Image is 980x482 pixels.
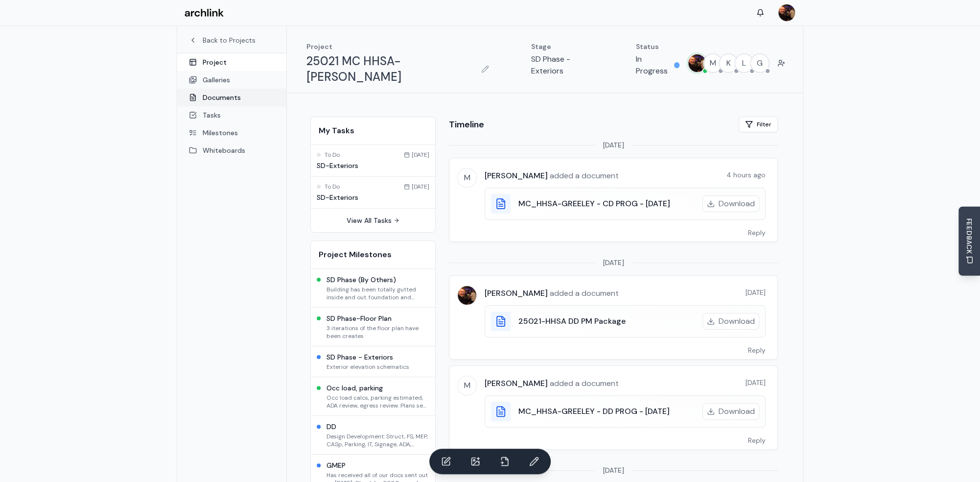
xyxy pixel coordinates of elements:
[548,378,619,388] span: added a document
[189,35,275,45] a: Back to Projects
[531,53,596,77] p: SD Phase - Exteriors
[964,218,974,254] span: FEEDBACK
[688,54,706,72] img: MARC JONES
[720,54,737,72] span: K
[449,118,484,131] h2: Timeline
[185,9,224,17] img: Archlink
[327,352,409,362] h3: SD Phase - Exteriors
[736,432,777,449] button: Reply
[778,4,795,21] img: MARC JONES
[603,465,624,475] span: [DATE]
[327,363,409,371] p: Exterior elevation schematics
[177,106,286,124] a: Tasks
[177,124,286,142] a: Milestones
[726,170,766,180] span: 4 hours ago
[177,89,286,106] a: Documents
[458,286,476,305] img: MARC JONES
[548,170,619,181] span: added a document
[177,71,286,89] a: Galleries
[347,216,399,225] a: View All Tasks
[719,315,755,327] span: Download
[327,422,429,432] h3: DD
[458,376,476,395] span: M
[327,313,429,323] h3: SD Phase-Floor Plan
[306,42,492,51] p: Project
[736,341,777,359] button: Reply
[746,378,766,387] span: [DATE]
[404,183,429,191] div: [DATE]
[704,54,722,72] span: M
[518,198,670,210] h3: MC_HHSA-GREELEY - CD PROG - [DATE]
[736,224,777,241] button: Reply
[327,275,429,285] h3: SD Phase (By Others)
[750,53,770,73] button: G
[485,170,548,181] span: [PERSON_NAME]
[177,142,286,159] a: Whiteboards
[719,406,755,417] span: Download
[327,383,429,393] h3: Occ load, parking
[687,53,707,73] button: MARC JONES
[702,313,759,330] button: Download
[703,53,723,73] button: M
[327,286,429,301] p: Building has been totally gutted inside and out. foundation and framing - walls and roof remain.
[327,460,429,470] h3: GMEP
[319,125,427,137] h2: My Tasks
[603,258,624,267] span: [DATE]
[635,42,679,51] p: Status
[746,288,766,297] span: [DATE]
[404,151,429,159] div: [DATE]
[485,288,548,298] span: [PERSON_NAME]
[306,53,474,85] h1: 25021 MC HHSA-[PERSON_NAME]
[485,378,548,388] span: [PERSON_NAME]
[317,193,429,202] h3: SD-Exteriors
[458,169,476,187] span: M
[177,53,286,71] a: Project
[702,403,759,420] button: Download
[635,53,670,77] p: In Progress
[319,249,427,261] h2: Project Milestones
[518,315,626,327] h3: 25021-HHSA DD PM Package
[958,207,980,276] button: Send Feedback
[325,151,340,159] span: To Do
[719,53,738,73] button: K
[702,195,759,212] button: Download
[603,140,624,150] span: [DATE]
[719,198,755,210] span: Download
[531,42,596,51] p: Stage
[548,288,619,298] span: added a document
[518,406,670,417] h3: MC_HHSA-GREELEY - DD PROG - [DATE]
[751,54,769,72] span: G
[327,324,429,340] p: 3 iterations of the floor plan have been creates
[327,433,429,448] p: Design Development: Struct, FS, MEP, CASp, Parking, IT, Signage, ADA, Egress, Etc.
[739,117,778,132] button: Filter
[317,161,429,170] h3: SD-Exteriors
[327,394,429,410] p: Occ load calcs, parking estimated, ADA review, egress review. Plans sent to [GEOGRAPHIC_DATA] for...
[735,54,753,72] span: L
[325,183,340,191] span: To Do
[734,53,754,73] button: L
